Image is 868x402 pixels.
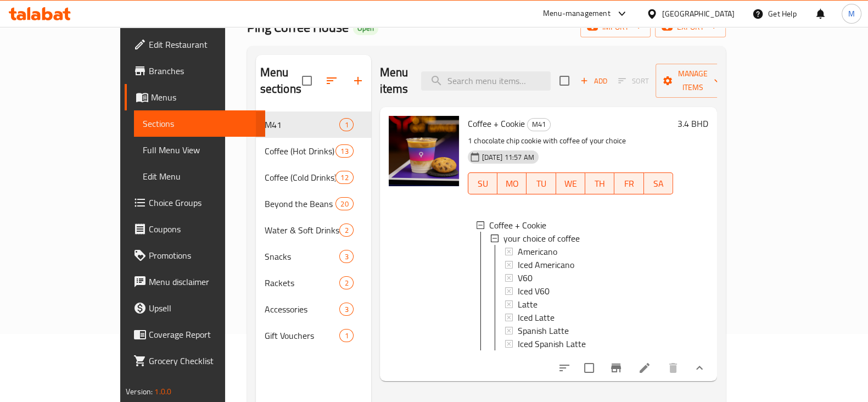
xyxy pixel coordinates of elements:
button: MO [497,172,527,194]
button: SA [644,172,673,194]
span: Iced Spanish Latte [518,337,586,350]
a: Sections [134,110,265,137]
span: Manage items [664,67,720,94]
span: 3 [340,252,352,262]
h2: Menu items [380,64,408,97]
span: Upsell [149,302,256,315]
span: Iced Americano [518,258,574,271]
input: search [421,71,551,91]
span: Edit Restaurant [149,38,256,51]
span: Add item [576,72,611,90]
div: Coffee (Cold Drinks)12 [256,164,371,191]
span: Gift Vouchers [265,329,340,342]
span: Spanish Latte [518,324,569,337]
span: Iced Latte [518,311,555,324]
button: Add [576,72,611,90]
div: Gift Vouchers1 [256,322,371,349]
span: 13 [336,146,352,157]
a: Menus [125,84,265,110]
span: export [664,20,717,34]
div: Rackets2 [256,270,371,296]
a: Grocery Checklist [125,348,265,374]
span: Grocery Checklist [149,354,256,367]
p: 1 chocolate chip cookie with coffee of your choice [468,134,673,148]
a: Menu disclaimer [125,269,265,295]
span: 1 [340,120,352,130]
span: Choice Groups [149,196,256,209]
span: Full Menu View [143,143,256,157]
div: Water & Soft Drinks [265,224,340,237]
div: [GEOGRAPHIC_DATA] [662,8,735,20]
span: Menu disclaimer [149,275,256,288]
span: Edit Menu [143,170,256,183]
div: Accessories3 [256,296,371,322]
div: Menu-management [543,7,611,20]
span: Menus [151,91,256,104]
span: Branches [149,64,256,77]
button: TU [527,172,556,194]
span: Snacks [265,250,340,263]
div: Beyond the Beans [265,197,336,210]
span: Rackets [265,276,340,289]
button: Branch-specific-item [603,355,629,381]
a: Edit Restaurant [125,31,265,58]
button: Manage items [656,64,729,98]
span: WE [561,176,581,192]
span: 12 [336,172,352,183]
span: M41 [528,118,550,131]
span: Iced V60 [518,284,550,298]
div: items [335,197,353,210]
div: Water & Soft Drinks2 [256,217,371,243]
span: TH [590,176,610,192]
span: Coverage Report [149,328,256,341]
div: items [339,329,353,342]
div: items [339,276,353,289]
span: TU [531,176,551,192]
span: Select all sections [295,69,318,92]
nav: Menu sections [256,107,371,353]
span: Coffee (Cold Drinks) [265,171,336,184]
span: SU [473,176,493,192]
div: Open [353,22,378,35]
div: items [339,303,353,316]
svg: Show Choices [693,361,706,375]
button: SU [468,172,497,194]
span: 3 [340,304,352,315]
span: Coupons [149,222,256,236]
span: Coffee (Hot Drinks) [265,144,336,158]
div: M41 [265,118,340,131]
span: Version: [126,384,153,399]
span: 20 [336,199,352,209]
a: Coverage Report [125,321,265,348]
div: items [339,118,353,131]
span: Open [353,24,378,33]
span: Promotions [149,249,256,262]
span: 1.0.0 [154,384,171,399]
span: M [848,8,855,20]
span: your choice of coffee [503,232,580,245]
div: Accessories [265,303,340,316]
span: FR [619,176,639,192]
div: items [335,144,353,158]
a: Edit menu item [638,361,651,375]
button: FR [614,172,643,194]
button: delete [660,355,686,381]
h6: 3.4 BHD [677,116,708,131]
a: Upsell [125,295,265,321]
div: Snacks3 [256,243,371,270]
span: Sort sections [318,68,345,94]
span: [DATE] 11:57 AM [478,152,539,163]
span: 1 [340,331,352,341]
div: M411 [256,111,371,138]
div: items [335,171,353,184]
span: Add [579,75,608,87]
span: Select section first [611,72,656,90]
a: Edit Menu [134,163,265,189]
span: 2 [340,278,352,288]
span: Latte [518,298,537,311]
a: Promotions [125,242,265,269]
